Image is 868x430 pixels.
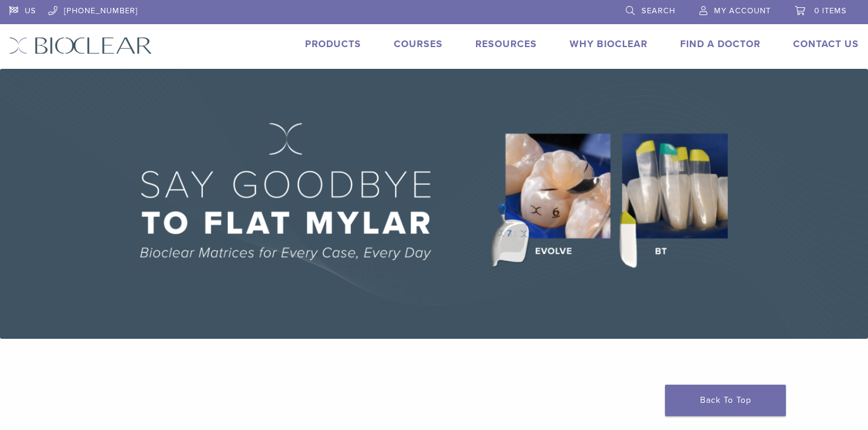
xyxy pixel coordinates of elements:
a: Why Bioclear [570,38,648,50]
img: Bioclear [9,37,152,54]
span: Search [641,6,675,16]
a: Courses [394,38,443,50]
a: Back To Top [665,385,786,416]
a: Resources [475,38,537,50]
span: 0 items [814,6,847,16]
a: Contact Us [793,38,859,50]
span: My Account [714,6,771,16]
a: Products [305,38,361,50]
a: Find A Doctor [680,38,760,50]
